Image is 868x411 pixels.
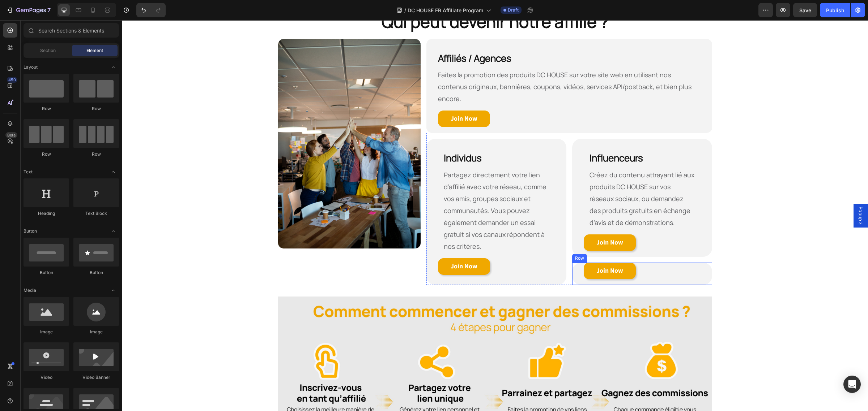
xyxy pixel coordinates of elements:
span: Faites la promotion des produits DC HOUSE sur votre site web en utilisant nos contenus originaux,... [316,50,570,83]
span: Button [24,228,37,234]
span: Media [24,287,36,294]
div: Heading [24,210,69,217]
div: Rich Text Editor. Editing area: main [310,149,439,238]
div: 450 [7,77,17,83]
div: Video Banner [73,374,119,381]
div: Undo/Redo [136,3,166,17]
div: Row [24,151,69,157]
strong: Join Now [475,218,501,226]
div: Rich Text Editor. Editing area: main [310,49,584,90]
button: Publish [820,3,850,17]
strong: Join Now [329,242,356,250]
a: Join Now [316,90,368,107]
div: Row [452,235,464,241]
h2: Rich Text Editor. Editing area: main [310,118,439,149]
strong: Join Now [475,246,501,254]
button: Save [793,3,817,17]
a: Join Now [316,238,368,255]
div: Row [73,105,119,112]
div: Open Intercom Messenger [843,376,861,393]
strong: Join Now [329,94,356,102]
div: Row [73,151,119,157]
img: DC HOUSE Affiliate Program | Earn 5% Commission [156,19,299,228]
h2: Rich Text Editor. Editing area: main [456,118,584,149]
div: Video [24,374,69,381]
strong: Affiliés / Agences [316,31,390,44]
span: Toggle open [107,285,119,296]
span: Toggle open [107,61,119,73]
span: Text [24,169,33,175]
span: Layout [24,64,38,70]
span: Partagez directement votre lien d’affilié avec votre réseau, comme vos amis, groupes sociaux et c... [322,150,425,230]
p: ⁠⁠⁠⁠⁠⁠⁠ [316,25,578,49]
span: Toggle open [107,166,119,178]
strong: Influenceurs [468,131,521,144]
div: Rich Text Editor. Editing area: main [456,149,584,214]
div: Image [73,329,119,335]
span: Toggle open [107,225,119,237]
input: Search Sections & Elements [24,23,119,38]
div: Beta [5,132,17,138]
span: Popup 3 [735,186,743,204]
div: Row [24,105,69,112]
p: ⁠⁠⁠⁠⁠⁠⁠ [322,124,427,149]
div: Image [24,329,69,335]
a: Join Now [462,242,514,259]
div: Publish [826,7,844,14]
p: 7 [47,6,51,14]
span: Element [86,47,103,54]
a: Join Now [462,214,514,231]
iframe: Design area [122,20,868,411]
p: ⁠⁠⁠⁠⁠⁠⁠ [468,124,573,149]
span: DC HOUSE FR Affiliate Program [408,7,483,14]
span: Draft [508,7,519,13]
div: Button [73,269,119,276]
div: Text Block [73,210,119,217]
div: Button [24,269,69,276]
span: Save [799,7,811,13]
span: / [404,7,406,14]
button: 7 [3,3,54,17]
span: Créez du contenu attrayant lié aux produits DC HOUSE sur vos réseaux sociaux, ou demandez des pro... [468,150,573,207]
strong: Individus [322,131,360,144]
h2: Rich Text Editor. Editing area: main [310,19,584,49]
span: Section [40,47,56,54]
